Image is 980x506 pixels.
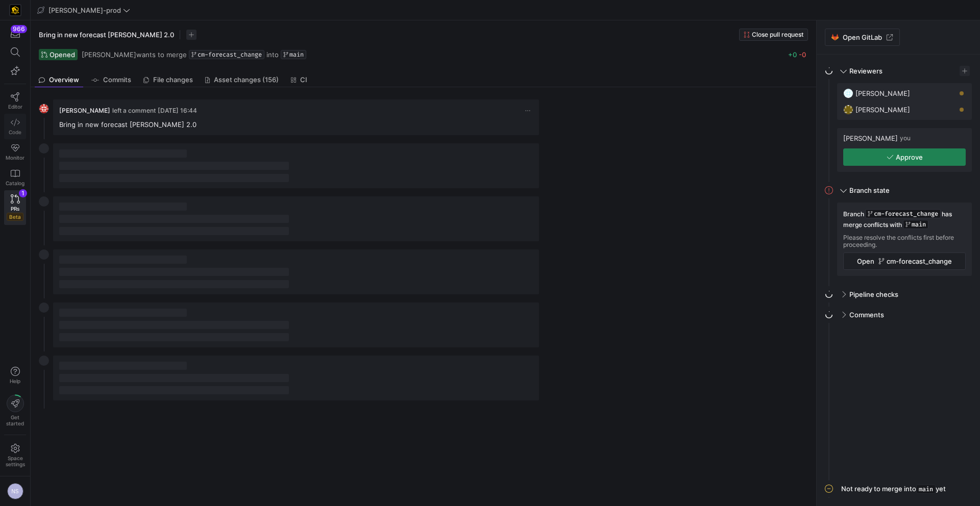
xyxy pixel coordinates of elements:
[825,182,972,198] mat-expansion-panel-header: Branch state
[39,31,174,39] span: Bring in new forecast [PERSON_NAME] 2.0
[849,290,898,298] span: Pipeline checks
[48,6,121,14] span: [PERSON_NAME]-prod
[849,311,884,319] span: Comments
[4,165,26,190] a: Catalog
[874,210,938,217] span: cm-forecast_change
[82,50,136,59] span: [PERSON_NAME]
[4,439,26,472] a: Spacesettings
[4,139,26,165] a: Monitor
[158,107,197,114] span: [DATE] 16:44
[8,104,22,110] span: Editor
[35,4,133,17] button: [PERSON_NAME]-prod
[843,252,966,270] button: Opencm-forecast_change
[10,5,20,15] img: https://storage.googleapis.com/y42-prod-data-exchange/images/uAsz27BndGEK0hZWDFeOjoxA7jCwgK9jE472...
[4,391,26,431] button: Getstarted
[9,378,21,384] span: Help
[6,155,24,161] span: Monitor
[843,33,882,41] span: Open GitLab
[103,77,131,83] span: Commits
[11,25,27,33] div: 966
[189,50,264,59] a: cm-forecast_change
[214,77,279,83] span: Asset changes (156)
[50,50,75,59] span: Opened
[843,209,966,230] div: Branch has merge conflicts with
[843,105,853,115] img: https://secure.gravatar.com/avatar/332e4ab4f8f73db06c2cf0bfcf19914be04f614aded7b53ca0c4fd3e75c0e2...
[849,67,883,75] span: Reviewers
[825,286,972,302] mat-expansion-panel-header: Pipeline checks
[19,189,27,197] div: 1
[6,414,24,426] span: Get started
[153,77,193,83] span: File changes
[739,29,808,41] button: Close pull request
[843,234,966,248] div: Please resolve the conflicts first before proceeding.
[7,483,23,499] div: NS
[843,148,966,166] button: Approve
[4,362,26,389] button: Help
[825,29,900,46] a: Open GitLab
[59,107,110,114] span: [PERSON_NAME]
[855,89,910,97] span: [PERSON_NAME]
[4,480,26,502] button: NS
[289,51,304,58] span: main
[887,257,952,265] span: cm-forecast_change
[849,186,890,194] span: Branch state
[4,2,26,19] a: https://storage.googleapis.com/y42-prod-data-exchange/images/uAsz27BndGEK0hZWDFeOjoxA7jCwgK9jE472...
[825,480,972,498] mat-expansion-panel-header: Not ready to merge intomainyet
[799,50,806,59] span: -0
[843,134,898,142] span: [PERSON_NAME]
[11,206,19,212] span: PRs
[788,50,797,59] span: +0
[916,485,936,494] span: main
[198,51,262,58] span: cm-forecast_change
[896,153,923,161] span: Approve
[59,120,533,129] p: Bring in new forecast [PERSON_NAME] 2.0
[4,114,26,139] a: Code
[752,31,803,38] span: Close pull request
[300,77,307,83] span: CI
[4,190,26,225] a: PRsBeta1
[7,213,23,221] span: Beta
[39,104,49,114] img: https://secure.gravatar.com/avatar/06bbdcc80648188038f39f089a7f59ad47d850d77952c7f0d8c4f0bc45aa9b...
[6,455,25,467] span: Space settings
[843,88,853,98] img: https://secure.gravatar.com/avatar/93624b85cfb6a0d6831f1d6e8dbf2768734b96aa2308d2c902a4aae71f619b...
[6,180,24,186] span: Catalog
[825,63,972,79] mat-expansion-panel-header: Reviewers
[855,106,910,114] span: [PERSON_NAME]
[912,221,926,228] span: main
[900,135,911,142] span: you
[112,107,156,114] span: left a comment
[9,129,21,135] span: Code
[49,77,79,83] span: Overview
[857,257,874,265] span: Open
[841,485,946,494] div: Not ready to merge into yet
[825,203,972,286] div: Branch state
[4,88,26,114] a: Editor
[266,50,279,59] span: into
[825,307,972,323] mat-expansion-panel-header: Comments
[281,50,306,59] a: main
[4,24,26,43] button: 966
[825,83,972,182] div: Reviewers
[82,50,187,59] span: wants to merge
